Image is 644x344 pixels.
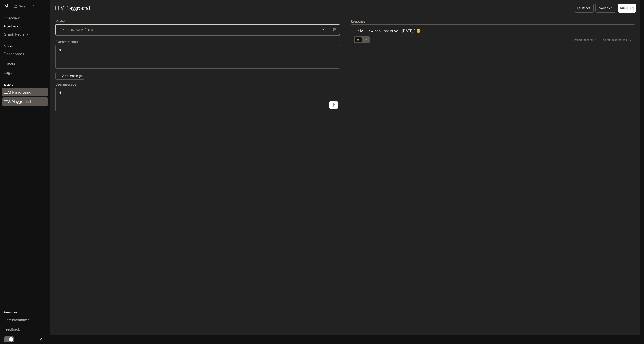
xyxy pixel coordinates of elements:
h5: Response [351,20,635,23]
p: User message [55,83,76,86]
button: Run⌘⏎ [618,4,636,13]
p: Model [55,20,65,23]
p: ⌘⏎ [627,6,634,10]
button: All workspaces [12,2,36,11]
h1: LLM Playground [55,4,90,13]
span: Completion tokens: [603,38,628,41]
p: System prompt [55,40,78,43]
span: 7 [594,38,596,41]
p: [PERSON_NAME]-4-0 [61,27,93,32]
div: basic tabs example [355,36,369,43]
button: Variables [595,4,616,13]
div: Hello! How can I assist you [DATE]? 😊 [355,28,631,34]
button: Reset [574,4,594,13]
div: [PERSON_NAME]-4-0 [56,25,329,35]
span: 12 [629,38,631,41]
p: Default [19,4,30,8]
button: Add message [55,72,85,80]
span: Prompt tokens: [574,38,593,41]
